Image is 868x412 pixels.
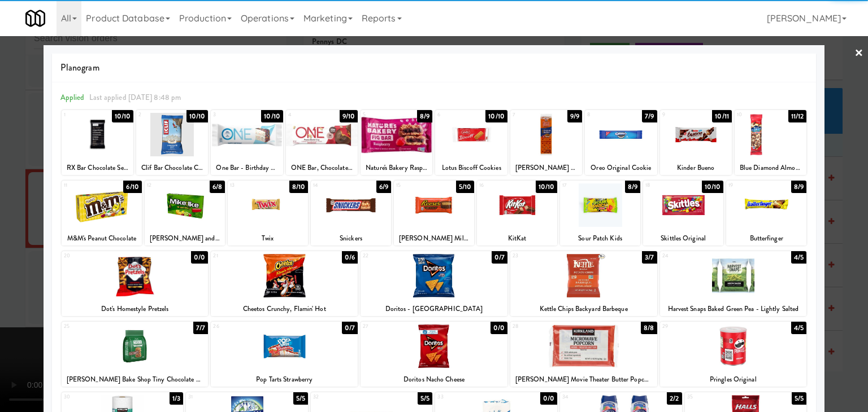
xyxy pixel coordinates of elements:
[62,322,209,387] div: 257/7[PERSON_NAME] Bake Shop Tiny Chocolate Chip Cookies
[191,251,208,264] div: 0/0
[510,161,582,175] div: [PERSON_NAME] Toast Chee Peanut Butter
[643,181,723,246] div: 1810/10Skittles Original
[136,161,208,175] div: Clif Bar Chocolate Chip
[62,302,209,316] div: Dot's Homestyle Pretzels
[147,181,185,190] div: 12
[136,110,208,175] div: 210/10Clif Bar Chocolate Chip
[512,161,580,175] div: [PERSON_NAME] Toast Chee Peanut Butter
[687,392,746,402] div: 35
[188,392,247,402] div: 31
[642,110,657,122] div: 7/9
[396,181,434,190] div: 15
[146,231,223,246] div: [PERSON_NAME] and [PERSON_NAME] Original
[193,322,208,334] div: 7/7
[736,161,805,175] div: Blue Diamond Almonds Smokehouse
[361,372,507,387] div: Doritos Nacho Cheese
[361,251,507,316] div: 220/7Doritos - [GEOGRAPHIC_DATA]
[62,372,209,387] div: [PERSON_NAME] Bake Shop Tiny Chocolate Chip Cookies
[363,251,434,261] div: 22
[363,110,397,120] div: 5
[64,251,135,261] div: 20
[791,181,806,193] div: 8/9
[662,372,805,387] div: Pringles Original
[62,110,133,175] div: 110/10RX Bar Chocolate Sea Salt
[735,110,806,175] div: 1011/12Blue Diamond Almonds Smokehouse
[212,372,356,387] div: Pop Tarts Strawberry
[510,322,657,387] div: 288/8[PERSON_NAME] Movie Theater Butter Popcorn
[311,231,391,246] div: Snickers
[587,161,655,175] div: Oreo Original Cookie
[286,110,358,175] div: 49/10ONE Bar, Chocolate Peanut Butter Cup
[662,251,734,261] div: 24
[342,322,358,334] div: 0/7
[63,302,207,316] div: Dot's Homestyle Pretzels
[362,302,506,316] div: Doritos - [GEOGRAPHIC_DATA]
[435,110,507,175] div: 610/10Lotus Biscoff Cookies
[435,161,507,175] div: Lotus Biscoff Cookies
[394,231,474,246] div: [PERSON_NAME] Milk Chocolate Peanut Butter
[63,372,207,387] div: [PERSON_NAME] Bake Shop Tiny Chocolate Chip Cookies
[735,161,806,175] div: Blue Diamond Almonds Smokehouse
[485,110,507,122] div: 10/10
[510,110,582,175] div: 79/9[PERSON_NAME] Toast Chee Peanut Butter
[363,322,434,331] div: 27
[728,181,766,190] div: 19
[212,161,281,175] div: One Bar - Birthday Cake
[437,110,471,120] div: 6
[64,181,102,190] div: 11
[562,392,621,402] div: 34
[211,110,283,175] div: 310/10One Bar - Birthday Cake
[63,231,140,246] div: M&M's Peanut Chocolate
[213,110,247,120] div: 3
[64,110,98,120] div: 1
[437,392,496,402] div: 33
[186,110,209,122] div: 10/10
[63,161,132,175] div: RX Bar Chocolate Sea Salt
[643,231,723,246] div: Skittles Original
[286,161,358,175] div: ONE Bar, Chocolate Peanut Butter Cup
[361,110,432,175] div: 58/9Nature's Bakery Raspberry Fig Bar
[560,231,640,246] div: Sour Patch Kids
[737,110,771,120] div: 10
[211,372,358,387] div: Pop Tarts Strawberry
[788,110,807,122] div: 11/12
[123,181,141,193] div: 6/10
[211,302,358,316] div: Cheetos Crunchy, Flamin' Hot
[728,231,805,246] div: Butterfinger
[417,110,432,122] div: 8/9
[138,110,172,120] div: 2
[211,161,283,175] div: One Bar - Birthday Cake
[667,392,682,405] div: 2/2
[540,392,557,405] div: 0/0
[702,181,724,193] div: 10/10
[228,231,308,246] div: Twix
[560,181,640,246] div: 178/9Sour Patch Kids
[510,302,657,316] div: Kettle Chips Backyard Barbeque
[567,110,582,122] div: 9/9
[712,110,732,122] div: 10/11
[230,181,268,190] div: 13
[138,161,206,175] div: Clif Bar Chocolate Chip
[437,161,505,175] div: Lotus Biscoff Cookies
[289,181,308,193] div: 8/10
[726,181,806,246] div: 198/9Butterfinger
[660,302,807,316] div: Harvest Snaps Baked Green Pea - Lightly Salted
[645,231,722,246] div: Skittles Original
[213,251,284,261] div: 21
[513,251,584,261] div: 23
[562,231,639,246] div: Sour Patch Kids
[89,92,181,103] span: Last applied [DATE] 8:48 pm
[313,231,389,246] div: Snickers
[791,322,806,334] div: 4/5
[585,110,657,175] div: 87/9Oreo Original Cookie
[660,372,807,387] div: Pringles Original
[645,181,683,190] div: 18
[62,251,209,316] div: 200/0Dot's Homestyle Pretzels
[662,110,696,120] div: 9
[585,161,657,175] div: Oreo Original Cookie
[313,392,372,402] div: 32
[145,231,225,246] div: [PERSON_NAME] and [PERSON_NAME] Original
[60,59,808,76] span: Planogram
[492,251,507,264] div: 0/7
[513,110,546,120] div: 7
